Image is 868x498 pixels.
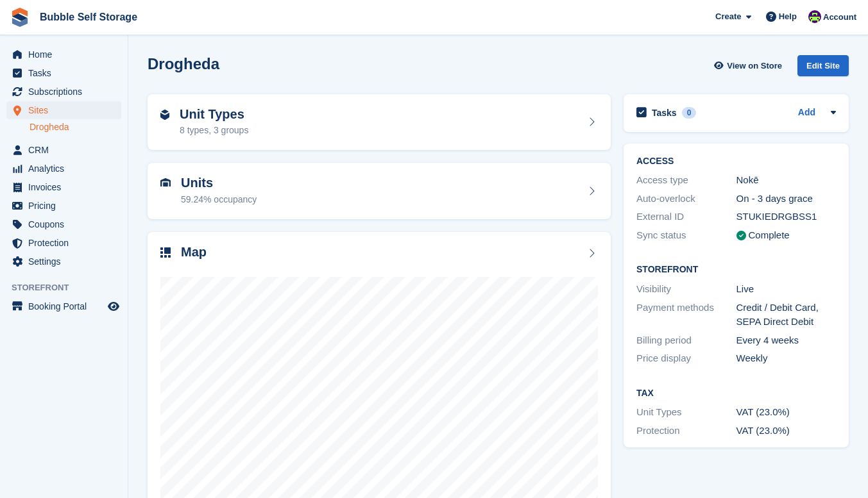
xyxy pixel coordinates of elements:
[727,60,782,72] span: View on Store
[160,110,169,120] img: unit-type-icn-2b2737a686de81e16bb02015468b77c625bbabd49415b5ef34ead5e3b44a266d.svg
[6,197,121,215] a: menu
[736,351,837,366] div: Weekly
[736,282,837,297] div: Live
[28,297,105,315] span: Booking Portal
[6,297,121,315] a: menu
[28,141,105,159] span: CRM
[798,106,815,120] a: Add
[10,8,30,27] img: stora-icon-8386f47178a22dfd0bd8f6a31ec36ba5ce8667c1dd55bd0f319d3a0aa187defe.svg
[736,301,837,329] div: Credit / Debit Card, SEPA Direct Debit
[636,333,736,348] div: Billing period
[160,247,171,258] img: map-icn-33ee37083ee616e46c38cad1a60f524a97daa1e2b2c8c0bc3eb3415660979fc1.svg
[808,10,821,23] img: Tom Gilmore
[636,228,736,243] div: Sync status
[181,245,207,260] h2: Map
[6,234,121,252] a: menu
[106,299,121,314] a: Preview store
[636,265,836,275] h2: Storefront
[636,424,736,438] div: Protection
[148,163,611,219] a: Units 59.24% occupancy
[180,124,248,137] div: 8 types, 3 groups
[30,121,121,133] a: Drogheda
[779,10,797,23] span: Help
[6,64,121,82] a: menu
[180,107,248,122] h2: Unit Types
[715,10,741,23] span: Create
[6,178,121,196] a: menu
[6,253,121,270] a: menu
[28,64,105,82] span: Tasks
[736,192,837,206] div: On - 3 days grace
[797,55,849,76] div: Edit Site
[712,55,787,76] a: View on Store
[28,197,105,215] span: Pricing
[28,46,105,63] span: Home
[181,193,257,206] div: 59.24% occupancy
[636,210,736,224] div: External ID
[12,281,128,294] span: Storefront
[636,405,736,420] div: Unit Types
[736,405,837,420] div: VAT (23.0%)
[636,301,736,329] div: Payment methods
[6,101,121,119] a: menu
[6,160,121,178] a: menu
[28,101,105,119] span: Sites
[28,215,105,233] span: Coupons
[736,173,837,188] div: Nokē
[6,46,121,63] a: menu
[736,210,837,224] div: STUKIEDRGBSS1
[652,107,677,119] h2: Tasks
[28,234,105,252] span: Protection
[6,215,121,233] a: menu
[636,173,736,188] div: Access type
[636,156,836,167] h2: ACCESS
[181,176,257,190] h2: Units
[28,83,105,101] span: Subscriptions
[682,107,697,119] div: 0
[28,253,105,270] span: Settings
[736,424,837,438] div: VAT (23.0%)
[148,94,611,151] a: Unit Types 8 types, 3 groups
[148,55,219,72] h2: Drogheda
[35,6,142,28] a: Bubble Self Storage
[636,351,736,366] div: Price display
[636,282,736,297] div: Visibility
[28,178,105,196] span: Invoices
[823,11,856,24] span: Account
[636,388,836,399] h2: Tax
[636,192,736,206] div: Auto-overlock
[160,178,171,187] img: unit-icn-7be61d7bf1b0ce9d3e12c5938cc71ed9869f7b940bace4675aadf7bd6d80202e.svg
[736,333,837,348] div: Every 4 weeks
[6,83,121,101] a: menu
[28,160,105,178] span: Analytics
[6,141,121,159] a: menu
[797,55,849,81] a: Edit Site
[749,228,790,243] div: Complete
